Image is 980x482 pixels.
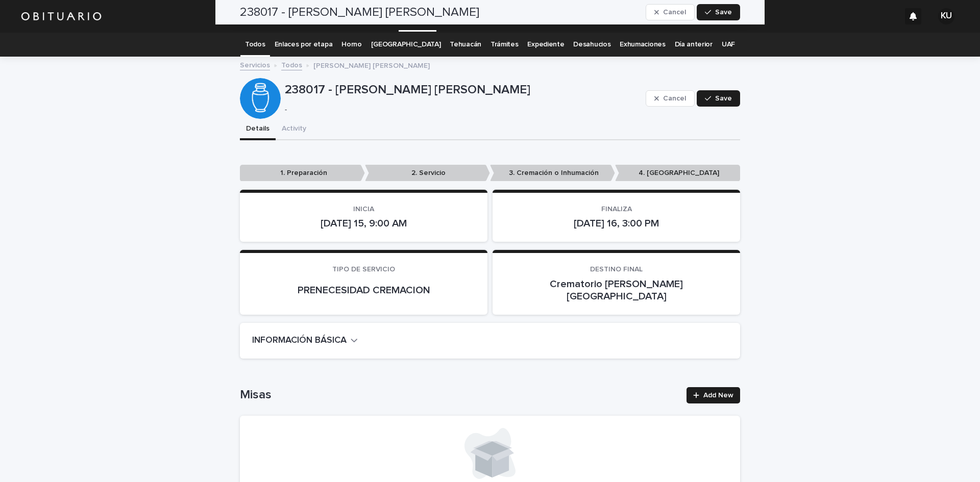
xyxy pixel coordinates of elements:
[240,119,276,140] button: Details
[240,388,680,402] h1: Misas
[332,266,395,273] span: TIPO DE SERVICIO
[450,33,481,57] a: Tehuacán
[371,33,441,57] a: [GEOGRAPHIC_DATA]
[275,33,333,57] a: Enlaces por etapa
[285,106,638,114] p: -
[601,206,632,213] span: FINALIZA
[527,33,564,57] a: Expediente
[490,165,615,182] p: 3. Cremación o Inhumación
[252,335,358,346] button: INFORMACIÓN BÁSICA
[675,33,713,57] a: Día anterior
[285,83,642,97] p: 238017 - [PERSON_NAME] [PERSON_NAME]
[687,387,740,403] a: Add New
[20,6,102,27] img: HUM7g2VNRLqGMmR9WVqf
[703,392,733,399] span: Add New
[615,165,740,182] p: 4. [GEOGRAPHIC_DATA]
[245,33,265,57] a: Todos
[281,59,302,70] a: Todos
[252,335,347,346] h2: INFORMACIÓN BÁSICA
[491,33,519,57] a: Trámites
[663,95,686,102] span: Cancel
[313,59,430,70] p: [PERSON_NAME] [PERSON_NAME]
[353,206,374,213] span: INICIA
[573,33,610,57] a: Desahucios
[697,90,740,107] button: Save
[252,217,475,230] p: [DATE] 15, 9:00 AM
[620,33,665,57] a: Exhumaciones
[240,59,270,70] a: Servicios
[240,165,365,182] p: 1. Preparación
[365,165,490,182] p: 2. Servicio
[252,284,475,296] p: PRENECESIDAD CREMACION
[505,278,728,302] p: Crematorio [PERSON_NAME][GEOGRAPHIC_DATA]
[722,33,735,57] a: UAF
[341,33,361,57] a: Horno
[505,217,728,230] p: [DATE] 16, 3:00 PM
[715,95,732,102] span: Save
[590,266,643,273] span: DESTINO FINAL
[938,8,954,24] div: KU
[276,119,312,140] button: Activity
[646,90,695,107] button: Cancel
